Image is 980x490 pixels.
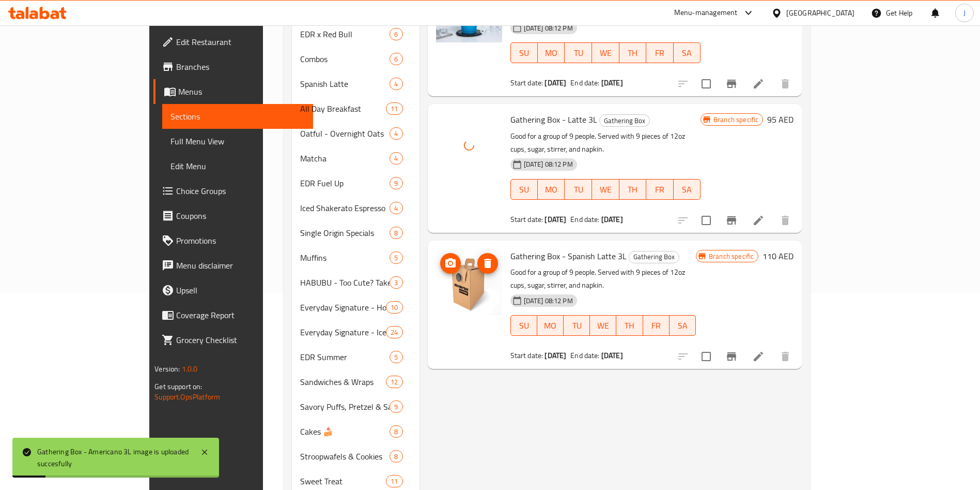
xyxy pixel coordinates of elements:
span: Combos [300,53,390,65]
span: Menus [178,85,305,98]
b: [DATE] [545,76,566,90]
span: 6 [390,29,402,39]
span: 8 [390,228,402,238]
span: Select to update [695,210,717,231]
div: Iced Shakerato Espresso4 [292,196,419,220]
b: [DATE] [601,213,623,226]
span: TU [569,182,588,197]
button: SU [510,179,538,200]
div: Stroopwafels & Cookies [300,450,390,463]
span: EDR Fuel Up [300,177,390,189]
div: Everyday Signature - Iced 🥤 [300,326,386,338]
span: Edit Restaurant [176,36,305,48]
a: Promotions [153,228,313,253]
span: Coupons [176,210,305,222]
span: 9 [390,179,402,188]
button: WE [592,179,619,200]
span: Single Origin Specials [300,227,390,239]
span: Edit Menu [170,160,305,172]
span: Everyday Signature - Hot [300,301,386,314]
span: FR [650,182,670,197]
button: TH [619,42,647,63]
div: Gathering Box [629,251,679,263]
span: 8 [390,427,402,437]
a: Menus [153,79,313,104]
span: TU [568,318,586,333]
div: items [386,326,402,338]
span: J [963,7,966,19]
button: MO [538,42,565,63]
div: Everyday Signature - Hot10 [292,295,419,320]
div: Single Origin Specials8 [292,220,419,245]
button: TU [565,179,592,200]
span: Gathering Box - Spanish Latte 3L [510,248,627,264]
span: 11 [386,477,402,486]
div: items [390,251,402,264]
span: SA [674,318,692,333]
a: Edit menu item [752,214,765,227]
div: Savory Puffs, Pretzel & Sausage Rolls [300,400,390,413]
span: 4 [390,79,402,89]
span: Select to update [695,346,717,367]
div: Sandwiches & Wraps12 [292,369,419,394]
span: Upsell [176,284,305,296]
div: Gathering Box - Americano 3L image is uploaded succesfully [37,446,190,469]
span: Full Menu View [170,135,305,147]
span: Sweet Treat [300,475,386,487]
span: Matcha [300,152,390,165]
span: SU [515,46,534,61]
div: Muffins [300,251,390,264]
span: SU [515,182,534,197]
span: End date: [570,213,599,226]
button: MO [537,315,564,336]
div: Stroopwafels & Cookies8 [292,444,419,469]
span: EDR Summer [300,351,390,363]
span: All Day Breakfast [300,102,386,115]
span: Gathering Box [600,115,649,127]
span: Start date: [510,213,543,226]
button: SA [674,42,701,63]
span: [DATE] 08:12 PM [520,296,577,306]
div: EDR Summer5 [292,345,419,369]
div: Iced Shakerato Espresso [300,202,390,214]
div: Spanish Latte4 [292,71,419,96]
a: Edit Menu [162,154,313,179]
span: Sandwiches & Wraps [300,376,386,388]
span: Choice Groups [176,185,305,197]
p: Good for a group of 9 people. Served with 9 pieces of 12oz cups, sugar, stirrer, and napkin. [510,266,696,292]
b: [DATE] [545,213,566,226]
span: Start date: [510,349,543,362]
div: items [390,276,402,289]
span: 11 [386,104,402,114]
span: Spanish Latte [300,78,390,90]
div: EDR x Red Bull [300,28,390,40]
span: Cakes 🍰 [300,425,390,438]
span: Sections [170,110,305,123]
div: Savory Puffs, Pretzel & Sausage Rolls9 [292,394,419,419]
span: 3 [390,278,402,288]
span: TH [620,318,639,333]
span: MO [542,182,561,197]
button: TU [564,315,590,336]
button: Branch-specific-item [719,208,744,233]
div: items [390,425,402,438]
button: WE [592,42,619,63]
button: Branch-specific-item [719,344,744,369]
a: Menu disclaimer [153,253,313,278]
span: 12 [386,377,402,387]
b: [DATE] [545,349,566,362]
span: 5 [390,352,402,362]
div: items [390,78,402,90]
span: Grocery Checklist [176,334,305,346]
div: items [386,475,402,487]
div: items [390,127,402,140]
a: Grocery Checklist [153,328,313,352]
div: Matcha4 [292,146,419,171]
a: Upsell [153,278,313,303]
div: EDR Fuel Up9 [292,171,419,196]
span: Menu disclaimer [176,259,305,272]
